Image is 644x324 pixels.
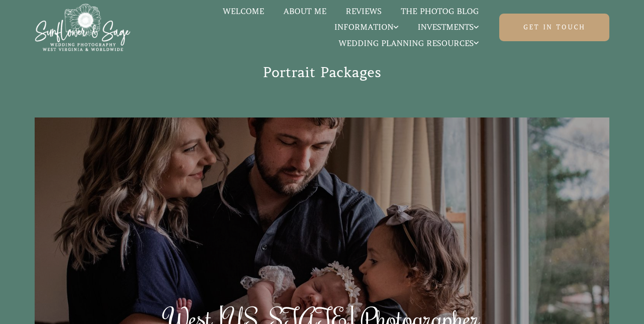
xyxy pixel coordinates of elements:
a: Get in touch [499,14,609,41]
a: About Me [274,6,336,17]
img: Sunflower & Sage Wedding Photography [35,4,131,52]
span: Wedding Planning Resources [339,39,479,48]
span: Information [334,23,398,32]
a: Reviews [336,6,391,17]
span: Get in touch [523,23,585,32]
a: Welcome [213,6,274,17]
a: Information [325,21,408,33]
h2: Portrait Packages [130,61,514,84]
a: The Photog Blog [391,6,488,17]
a: Wedding Planning Resources [329,38,488,49]
a: Investments [408,21,488,33]
span: Investments [418,23,479,32]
